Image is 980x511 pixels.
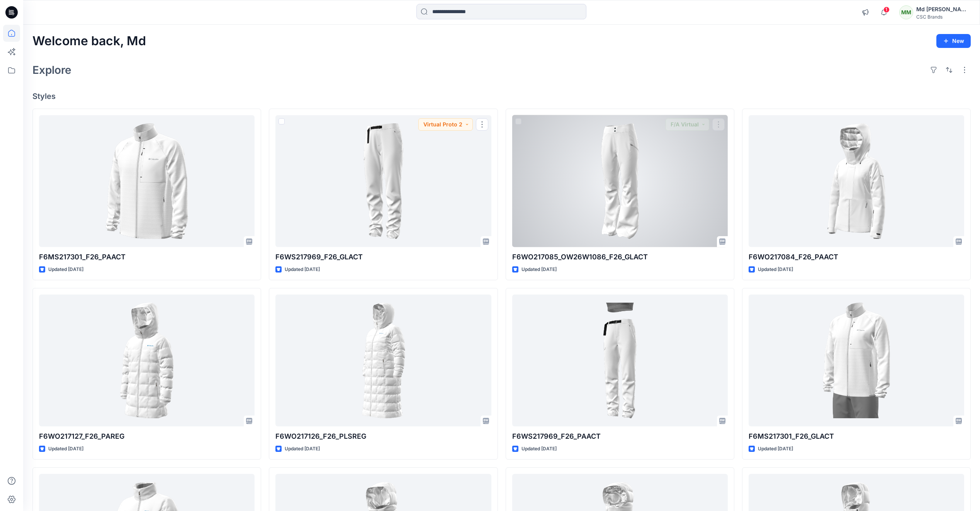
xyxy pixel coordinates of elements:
[285,266,320,274] p: Updated [DATE]
[275,295,491,426] a: F6WO217126_F26_PLSREG
[275,115,491,247] a: F6WS217969_F26_GLACT
[512,252,728,262] p: F6WO217085_OW26W1086_F26_GLACT
[916,5,970,14] div: Md [PERSON_NAME]
[512,115,728,247] a: F6WO217085_OW26W1086_F26_GLACT
[512,431,728,442] p: F6WS217969_F26_PAACT
[883,7,890,13] span: 1
[48,266,83,274] p: Updated [DATE]
[512,295,728,426] a: F6WS217969_F26_PAACT
[32,34,146,48] h2: Welcome back, Md
[749,431,964,442] p: F6MS217301_F26_GLACT
[758,445,793,453] p: Updated [DATE]
[39,295,255,426] a: F6WO217127_F26_PAREG
[48,445,83,453] p: Updated [DATE]
[39,115,255,247] a: F6MS217301_F26_PAACT
[285,445,320,453] p: Updated [DATE]
[899,5,913,19] div: MM
[749,115,964,247] a: F6WO217084_F26_PAACT
[916,14,970,20] div: CSC Brands
[32,64,71,76] h2: Explore
[32,92,971,101] h4: Styles
[758,266,793,274] p: Updated [DATE]
[39,252,255,262] p: F6MS217301_F26_PAACT
[39,431,255,442] p: F6WO217127_F26_PAREG
[275,252,491,262] p: F6WS217969_F26_GLACT
[521,445,557,453] p: Updated [DATE]
[749,295,964,426] a: F6MS217301_F26_GLACT
[521,266,557,274] p: Updated [DATE]
[275,431,491,442] p: F6WO217126_F26_PLSREG
[936,34,971,48] button: New
[749,252,964,262] p: F6WO217084_F26_PAACT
